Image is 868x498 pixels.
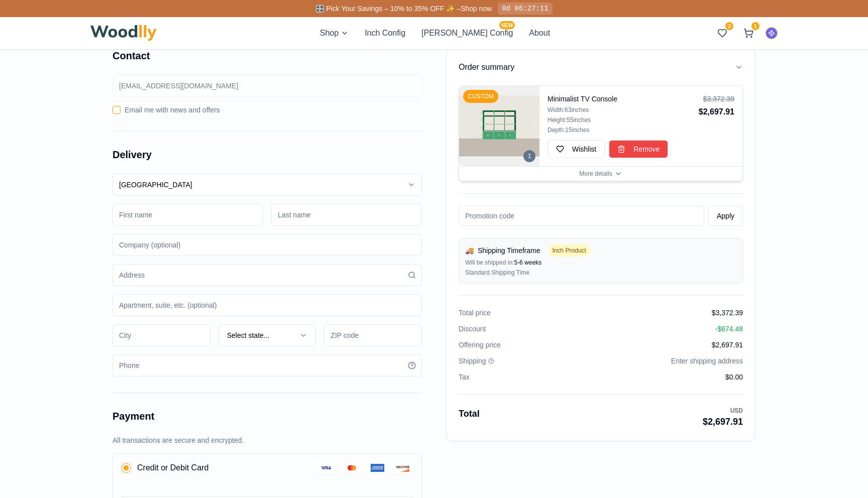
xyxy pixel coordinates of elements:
span: Remove [633,144,660,154]
img: Woodlly [90,25,157,41]
div: 0d 06:27:11 [498,3,552,15]
span: Credit or Debit Card [137,462,208,474]
button: Inch Config [365,27,405,39]
span: Inch Product [549,244,590,257]
span: Enter shipping address [671,356,743,366]
span: Total price [459,308,491,318]
button: Shop [320,27,349,39]
button: 1 [739,24,757,42]
span: 5-6 weeks [514,259,541,266]
button: The AI [766,27,778,39]
span: Wishlist [572,144,596,154]
input: Phone [113,354,422,377]
input: Apartment, suite, etc. (optional) [113,294,422,316]
button: About [529,27,550,39]
img: Discover [396,464,409,472]
p: All transactions are secure and encrypted. [113,435,422,445]
span: 3 [725,22,733,30]
button: 3 [713,24,731,42]
img: The AI [766,28,777,39]
button: [PERSON_NAME] ConfigNEW [421,27,513,39]
h2: Contact [113,49,422,63]
button: More details [459,166,742,181]
span: More details [579,170,612,178]
button: Select state... [219,324,316,346]
div: CUSTOM [463,90,498,103]
span: - $674.48 [715,324,743,334]
span: 1 [751,22,759,30]
input: Email [113,75,422,97]
div: $2,697.91 [699,106,734,118]
span: 🎛️ Pick Your Savings – 10% to 35% OFF ✨ – [315,5,460,13]
span: $3,372.39 [712,308,743,318]
img: Visa [319,464,333,472]
input: Last name [271,204,422,226]
span: $2,697.91 [712,340,743,350]
input: City [113,324,210,346]
img: MasterCard [345,464,359,472]
button: Wishlist [548,140,605,158]
input: Company (optional) [113,234,422,256]
span: Offering price [459,340,501,350]
h2: Delivery [113,148,422,162]
h2: Payment [113,409,422,423]
input: ZIP code [324,324,422,346]
div: 1 [523,150,535,162]
div: Depth: 15 inches [548,126,695,134]
span: Tax [459,372,470,382]
h3: Order summary [459,61,514,73]
input: First name [113,204,263,226]
input: Promotion code [459,206,704,226]
span: Shipping [459,356,486,366]
span: Shipping Timeframe [478,245,540,256]
button: Remove [609,140,668,158]
span: Total [459,407,480,429]
input: Address [113,264,422,286]
div: Standard Shipping Time [465,269,736,277]
a: Shop now [461,5,492,13]
div: $3,372.39 [699,94,734,104]
div: Width: 63 inches [548,106,695,114]
h4: Minimalist TV Console [548,94,695,104]
span: Discount [459,324,486,334]
div: Will be shipped in: [465,259,736,267]
span: NEW [499,21,515,29]
div: USD [703,407,743,415]
img: Minimalist TV Console [459,86,539,166]
div: Height: 55 inches [548,116,695,124]
img: American Express [371,464,384,472]
button: Apply [708,206,743,226]
label: Email me with news and offers [125,105,220,115]
span: $0.00 [725,372,743,382]
div: $2,697.91 [703,415,743,429]
span: 🚚 [465,245,474,256]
